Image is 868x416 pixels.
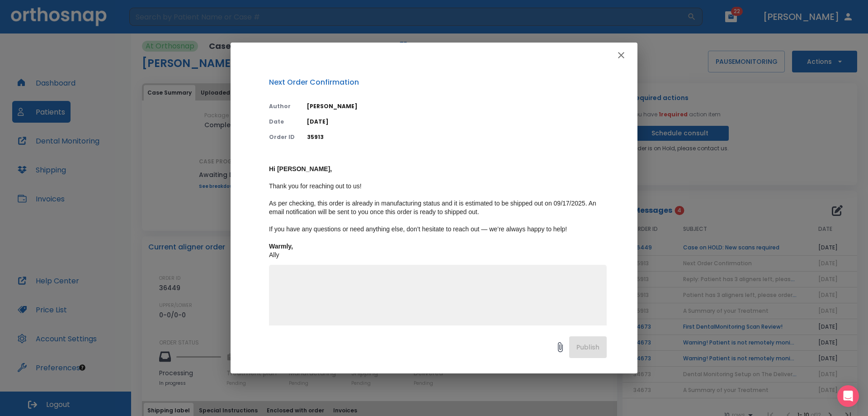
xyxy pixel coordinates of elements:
div: Open Intercom Messenger [837,385,859,407]
p: Author [269,102,296,110]
p: Order ID [269,133,296,141]
p: Date [269,118,296,126]
strong: ​﻿Warmly, [269,243,293,250]
span: ​ ﻿Thank you for reaching out to us! ​ ﻿As per checking, this order is already in manufacturing s... [269,165,598,258]
p: 35913 [307,133,607,141]
p: [PERSON_NAME] [307,102,607,110]
strong: Hi [PERSON_NAME], [269,165,332,172]
p: [DATE] [307,118,607,126]
p: Next Order Confirmation [269,77,607,88]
